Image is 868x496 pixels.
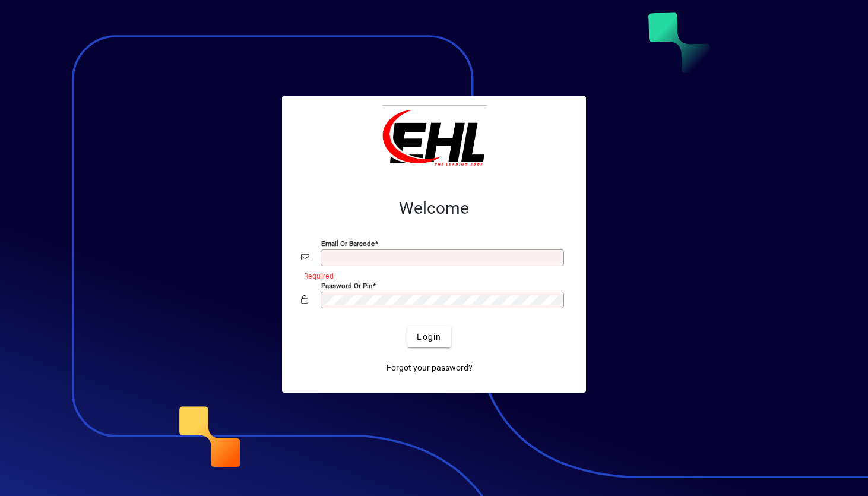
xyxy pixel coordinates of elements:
[417,331,441,343] span: Login
[387,362,473,374] span: Forgot your password?
[382,357,477,378] a: Forgot your password?
[304,269,557,282] mat-error: Required
[321,239,375,248] mat-label: Email or Barcode
[321,282,372,290] mat-label: Password or Pin
[407,326,451,347] button: Login
[301,198,567,219] h2: Welcome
